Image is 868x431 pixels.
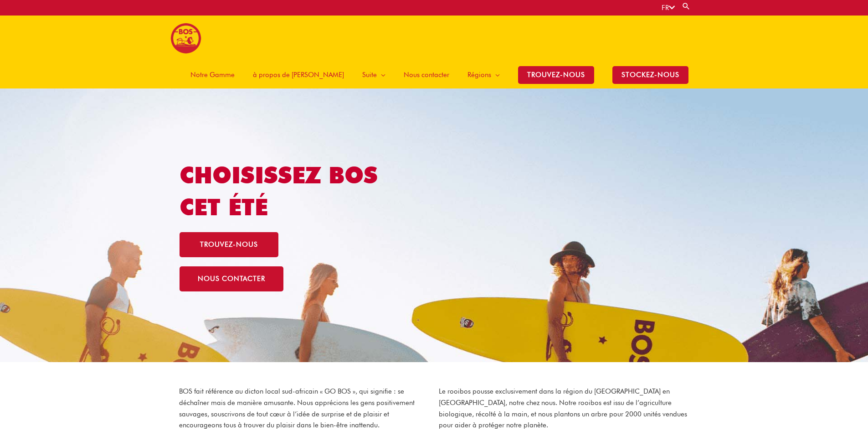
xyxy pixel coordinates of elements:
span: trouvez-nous [200,241,258,248]
p: BOS fait référence au dicton local sud-africain « GO BOS », qui signifie : se déchaîner mais de m... [179,386,430,431]
a: FR [662,4,675,12]
a: Suite [353,61,395,88]
nav: Site Navigation [175,61,698,88]
span: Notre Gamme [190,61,235,88]
span: TROUVEZ-NOUS [518,66,594,84]
img: BOS logo finals-200px [170,23,201,54]
h1: Choisissez BOS cet été [180,159,410,223]
a: trouvez-nous [180,232,278,257]
a: Search button [682,2,691,10]
a: stockez-nous [603,61,698,88]
span: Suite [362,61,377,88]
span: nous contacter [198,275,265,282]
span: Nous contacter [404,61,449,88]
span: Régions [467,61,491,88]
a: à propos de [PERSON_NAME] [244,61,353,88]
a: nous contacter [180,266,283,291]
a: Régions [458,61,509,88]
p: Le rooibos pousse exclusivement dans la région du [GEOGRAPHIC_DATA] en [GEOGRAPHIC_DATA], notre c... [439,386,689,431]
span: stockez-nous [612,66,688,84]
a: Nous contacter [395,61,458,88]
a: Notre Gamme [181,61,244,88]
span: à propos de [PERSON_NAME] [253,61,344,88]
a: TROUVEZ-NOUS [509,61,603,88]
